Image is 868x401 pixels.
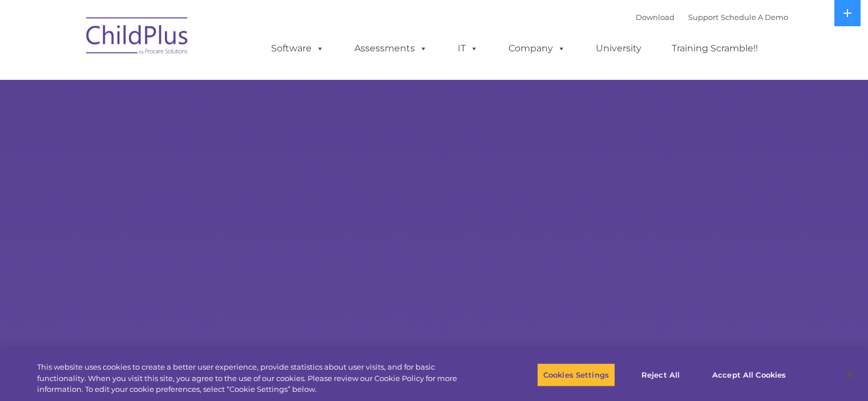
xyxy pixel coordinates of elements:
a: Training Scramble!! [660,37,769,60]
button: Cookies Settings [537,363,615,387]
a: Schedule A Demo [721,13,788,22]
button: Close [837,362,862,387]
a: Download [636,13,675,22]
a: IT [446,37,490,60]
button: Accept All Cookies [706,363,792,387]
img: ChildPlus by Procare Solutions [80,9,195,66]
div: This website uses cookies to create a better user experience, provide statistics about user visit... [37,362,478,395]
font: | [636,13,788,22]
a: Assessments [343,37,439,60]
a: Support [688,13,718,22]
button: Reject All [625,363,696,387]
a: Company [497,37,577,60]
a: Software [260,37,336,60]
a: University [584,37,653,60]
